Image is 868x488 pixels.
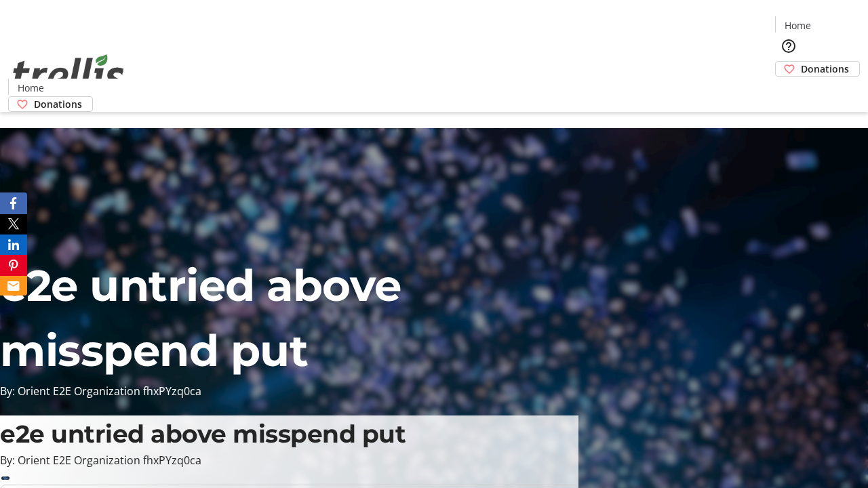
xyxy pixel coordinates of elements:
[775,77,802,104] button: Cart
[801,62,849,76] span: Donations
[34,97,82,111] span: Donations
[9,81,52,95] a: Home
[785,18,811,33] span: Home
[776,18,819,33] a: Home
[8,96,93,112] a: Donations
[775,61,860,77] a: Donations
[775,33,802,60] button: Help
[18,81,44,95] span: Home
[8,39,129,107] img: Orient E2E Organization fhxPYzq0ca's Logo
